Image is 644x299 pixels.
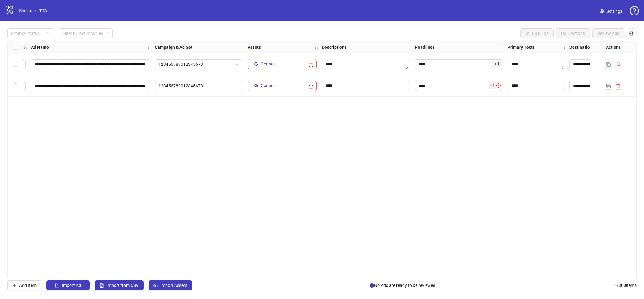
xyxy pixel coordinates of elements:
[322,59,409,69] div: Edit values
[565,41,567,53] div: Resize Primary Texts column
[150,41,152,53] div: Resize Ad Name column
[500,45,504,49] span: holder
[309,85,315,89] span: exclamation-circle
[508,44,535,51] strong: Primary Texts
[248,44,261,51] strong: Assets
[606,62,611,67] img: Duplicate
[55,283,59,288] span: import
[314,45,318,49] span: holder
[569,44,601,51] strong: Destination URL
[496,82,501,89] span: exclamation-circle
[240,45,244,49] span: holder
[318,41,319,53] div: Resize Assets column
[261,61,277,66] span: Connect
[243,41,245,53] div: Resize Campaign & Ad Set column
[592,28,624,38] button: Review Ads
[605,82,612,90] button: Duplicate
[19,283,37,288] span: Add Item
[508,80,564,91] div: Edit values
[18,7,33,14] a: Sheets
[562,45,566,49] span: holder
[605,61,612,68] button: Duplicate
[415,44,435,51] strong: Headlines
[151,45,156,49] span: holder
[38,7,48,14] a: TTA
[504,45,508,49] span: holder
[27,41,28,53] div: Resize Ad Format column
[629,31,634,36] span: control
[8,41,23,53] div: Select all rows
[12,283,17,288] span: plus
[508,59,564,69] div: Edit values
[158,81,239,91] span: 123456789012345678
[630,6,639,15] span: question-circle
[411,45,416,49] span: holder
[616,62,620,66] span: delete
[254,62,258,66] span: google
[607,8,622,15] span: Settings
[309,63,315,67] span: exclamation-circle
[23,45,28,49] span: holder
[370,282,437,289] span: No Ads are ready to be reviewed.
[28,45,32,49] span: holder
[155,44,192,51] strong: Campaign & Ad Set
[415,81,502,91] div: Edit values
[8,75,23,97] div: Select row 2
[503,41,505,53] div: Resize Headlines column
[407,45,411,49] span: holder
[627,28,637,38] button: Configure table settings
[254,83,258,88] span: google
[600,9,604,13] span: setting
[595,6,627,16] a: Settings
[147,45,151,49] span: holder
[158,60,239,69] span: 123456789012345678
[106,283,139,288] span: Import from CSV
[322,44,347,51] strong: Descriptions
[556,28,590,38] button: Bulk Actions
[318,45,323,49] span: holder
[606,44,621,51] strong: Actions
[252,61,279,68] button: Connect
[261,83,277,88] span: Connect
[322,80,409,91] div: Edit values
[606,84,611,88] img: Duplicate
[415,59,502,69] div: Edit values
[46,280,90,290] button: Import Ad
[520,28,554,38] button: Bulk Edit
[8,53,23,75] div: Select row 1
[410,41,412,53] div: Resize Descriptions column
[493,61,501,67] span: + 1
[7,280,41,290] button: Add Item
[100,283,104,288] span: file-excel
[244,45,249,49] span: holder
[566,45,570,49] span: holder
[62,283,81,288] span: Import Ad
[614,282,637,289] span: 2 / 300 items
[370,283,374,288] span: info-circle
[95,280,144,290] button: Import from CSV
[35,7,37,14] li: /
[252,82,279,90] button: Connect
[149,280,192,290] button: Import Assets
[160,283,187,288] span: Import Assets
[616,83,620,88] span: delete
[489,82,496,89] span: + 1
[153,283,158,288] span: cloud-upload
[31,44,49,51] strong: Ad Name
